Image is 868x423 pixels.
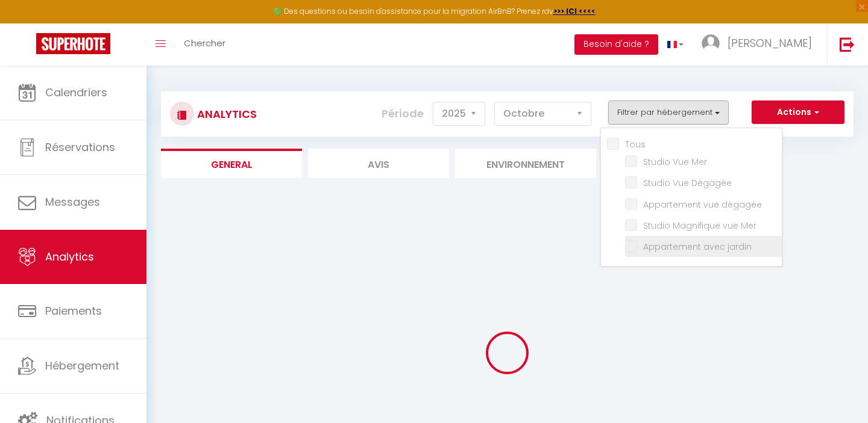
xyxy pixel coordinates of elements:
span: Appartement vue dégagée [643,199,762,211]
img: logout [840,37,855,52]
img: Super Booking [36,33,110,54]
button: Filtrer par hébergement [608,100,729,125]
span: Calendriers [45,85,107,100]
button: Actions [752,100,844,125]
span: Messages [45,194,100,209]
span: Chercher [184,37,225,49]
img: ... [702,34,720,52]
span: Analytics [45,249,94,264]
a: Chercher [175,23,234,66]
h3: Analytics [194,100,257,128]
span: Appartement avec jardin [643,241,752,253]
button: Besoin d'aide ? [574,34,658,55]
li: Avis [308,149,449,178]
a: ... [PERSON_NAME] [693,23,827,66]
span: [PERSON_NAME] [728,36,812,51]
li: Environnement [455,149,596,178]
a: >>> ICI <<<< [553,6,596,16]
span: Réservations [45,140,115,155]
span: Studio Magnifique vue Mer [643,220,756,232]
li: General [161,149,302,178]
label: Période [382,100,424,127]
span: Paiements [45,303,102,318]
span: Hébergement [45,358,119,373]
